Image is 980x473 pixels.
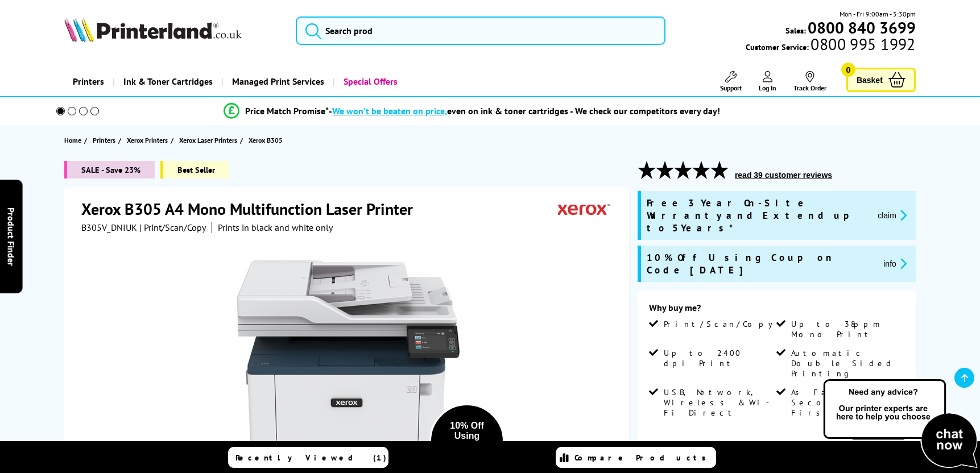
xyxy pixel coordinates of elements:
div: Why buy me? [649,302,904,319]
span: Mon - Fri 9:00am - 5:30pm [840,9,916,19]
span: Home [64,134,81,146]
span: We won’t be beaten on price, [332,105,447,117]
div: 10% Off Using Coupon Code [DATE] [437,421,497,462]
button: read 39 customer reviews [731,170,836,180]
i: Prints in black and white only [218,222,333,233]
span: Up to 2400 dpi Print [664,348,774,368]
a: Managed Print Services [221,67,333,96]
span: Ink & Toner Cartridges [123,67,213,96]
a: Track Order [793,71,826,92]
a: Printers [64,67,113,96]
span: Recently Viewed (1) [235,453,387,463]
span: | Print/Scan/Copy [139,222,206,233]
a: Special Offers [333,67,406,96]
button: promo-description [874,209,910,222]
span: Basket [857,72,883,88]
span: Sales: [785,25,806,36]
a: Log In [759,71,776,92]
a: Printerland Logo [64,17,281,44]
span: SALE - Save 23% [64,161,155,179]
span: Customer Service: [746,39,915,52]
span: Free 3 Year On-Site Warranty and Extend up to 5 Years* [647,197,869,234]
img: Open Live Chat window [821,377,980,471]
span: USB, Network, Wireless & Wi-Fi Direct [664,387,774,418]
li: modal_Promise [41,101,904,121]
span: Automatic Double Sided Printing [791,348,902,379]
span: Best Seller [160,161,229,179]
span: Support [720,84,742,92]
span: 0800 995 1992 [809,39,915,49]
span: Printers [93,134,115,146]
a: Recently Viewed (1) [228,447,388,468]
a: Xerox B305 [249,134,286,146]
b: 0800 840 3699 [808,17,916,38]
span: 0 [841,63,855,77]
span: 10% Off Using Coupon Code [DATE] [647,251,874,276]
a: Printers [93,134,118,146]
button: promo-description [880,257,910,270]
span: Price Match Promise* [245,105,329,117]
input: Search prod [296,16,665,45]
span: Xerox B305 [249,134,283,146]
span: As Fast as 5.8 Seconds First page [791,387,902,418]
h1: Xerox B305 A4 Mono Multifunction Laser Printer [81,198,424,219]
a: Ink & Toner Cartridges [113,67,221,96]
span: Up to 38ppm Mono Print [791,319,902,339]
span: Xerox Laser Printers [179,134,237,146]
img: Xerox [558,198,610,219]
span: Xerox Printers [127,134,168,146]
img: Printerland Logo [64,17,242,42]
div: - even on ink & toner cartridges - We check our competitors every day! [329,105,720,117]
span: Compare Products [574,453,712,463]
a: 0800 840 3699 [806,22,916,33]
span: B305V_DNIUK [81,222,137,233]
a: Xerox Printers [127,134,171,146]
a: Support [720,71,742,92]
a: Basket 0 [846,68,916,92]
a: Xerox Laser Printers [179,134,240,146]
a: Compare Products [556,447,716,468]
span: Product Finder [6,208,17,266]
span: Log In [759,84,776,92]
a: Home [64,134,84,146]
span: Print/Scan/Copy [664,319,781,329]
